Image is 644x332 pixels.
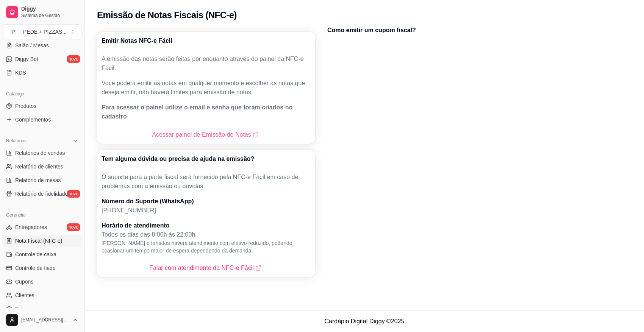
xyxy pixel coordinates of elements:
[3,276,81,288] a: Cupons
[102,239,311,254] p: [PERSON_NAME] e feriados haverá atendimento com efetivo reduzido, podendo ocasionar um tempo maio...
[102,103,311,121] p: Para acessar o painel utilize o email e senha que foram criados no cadastro
[3,24,81,39] button: Select a team
[102,154,254,164] p: Tem alguma dúvida ou precisa de ajuda na emissão?
[3,147,81,159] a: Relatórios de vendas
[9,28,17,36] span: P
[3,100,81,112] a: Produtos
[3,188,81,200] a: Relatório de fidelidadenovo
[149,263,263,273] a: Falar com atendimento da NFC-e Fácil
[21,6,78,12] span: Diggy
[15,176,61,184] span: Relatório de mesas
[3,174,81,186] a: Relatório de mesas
[15,305,34,313] span: Estoque
[102,197,311,206] p: Número do Suporte (WhatsApp)
[3,114,81,126] a: Complementos
[15,42,49,49] span: Salão / Mesas
[102,55,311,73] p: A emissão das notas serão feitas por enquanto através do painel da NFC-e Fácil.
[85,310,644,332] footer: Cardápio Digital Diggy © 2025
[3,53,81,65] a: Diggy Botnovo
[3,3,81,21] a: DiggySistema de Gestão
[15,116,51,123] span: Complementos
[3,248,81,260] a: Controle de caixa
[15,237,62,245] span: Nota Fiscal (NFC-e)
[3,289,81,301] a: Clientes
[21,12,78,19] span: Sistema de Gestão
[152,130,260,139] a: Acessar painel de Emissão de Notas
[102,79,311,97] p: Você poderá emitir as notas em qualquer momento e escolher as notas que deseja emitir, não haverá...
[15,291,34,299] span: Clientes
[21,317,69,323] span: [EMAIL_ADDRESS][DOMAIN_NAME]
[15,278,33,285] span: Cupons
[15,223,47,231] span: Entregadores
[6,138,27,144] span: Relatórios
[15,190,68,198] span: Relatório de fidelidade
[3,311,81,329] button: [EMAIL_ADDRESS][DOMAIN_NAME]
[15,55,38,63] span: Diggy Bot
[3,303,81,315] a: Estoque
[102,221,311,230] p: Horário de atendimento
[3,235,81,247] a: Nota Fiscal (NFC-e)
[23,28,67,36] div: PEDE + PIZZAS ...
[97,9,237,21] h2: Emissão de Notas Fiscais (NFC-e)
[3,67,81,79] a: KDS
[3,209,81,221] div: Gerenciar
[102,206,311,215] p: [PHONE_NUMBER]
[327,38,539,157] iframe: YouTube video player
[3,262,81,274] a: Controle de fiado
[102,173,311,191] p: O suporte para a parte fiscal será fornecido pela NFC-e Fácil em caso de problemas com a emissão ...
[15,69,26,76] span: KDS
[3,88,81,100] div: Catálogo
[102,230,311,239] p: Todos os dias das 8:00h ás 22:00h
[15,264,56,272] span: Controle de fiado
[3,39,81,51] a: Salão / Mesas
[3,161,81,173] a: Relatório de clientes
[3,221,81,233] a: Entregadoresnovo
[15,149,65,157] span: Relatórios de vendas
[327,26,539,35] p: Como emitir um cupom fiscal?
[102,36,172,45] p: Emitir Notas NFC-e Fácil
[15,163,63,170] span: Relatório de clientes
[15,251,56,258] span: Controle de caixa
[15,102,36,110] span: Produtos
